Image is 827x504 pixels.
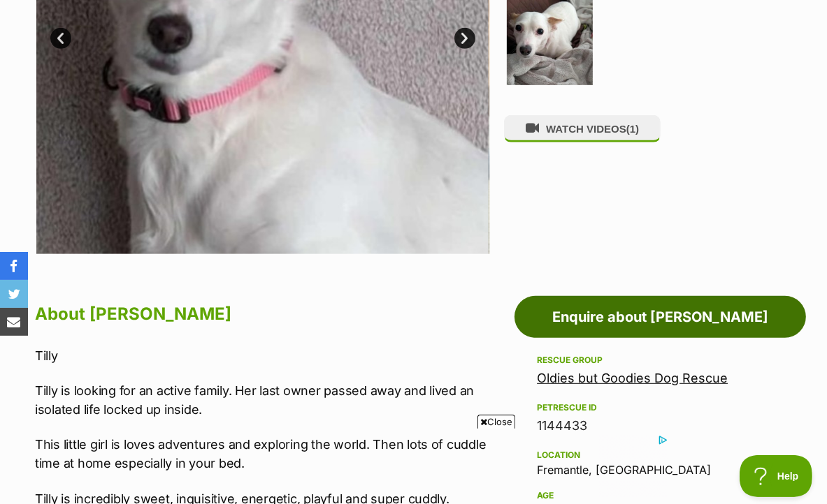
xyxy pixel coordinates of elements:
[454,28,475,49] a: Next
[537,355,784,366] div: Rescue group
[35,299,492,329] h2: About [PERSON_NAME]
[537,416,784,436] div: 1144433
[537,371,728,385] a: Oldies but Goodies Dog Rescue
[50,28,71,49] a: Prev
[626,123,639,135] span: (1)
[537,402,784,413] div: PetRescue ID
[35,435,492,473] p: This little girl is loves adventures and exploring the world. Then lots of cuddle time at home es...
[504,115,661,142] button: WATCH VIDEOS(1)
[477,415,515,429] span: Close
[35,346,492,365] p: Tilly
[515,296,806,338] a: Enquire about [PERSON_NAME]
[740,455,813,497] iframe: Help Scout Beacon - Open
[159,434,668,497] iframe: Advertisement
[35,381,492,419] p: Tilly is looking for an active family. Her last owner passed away and lived an isolated life lock...
[1,1,13,13] img: consumer-privacy-logo.png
